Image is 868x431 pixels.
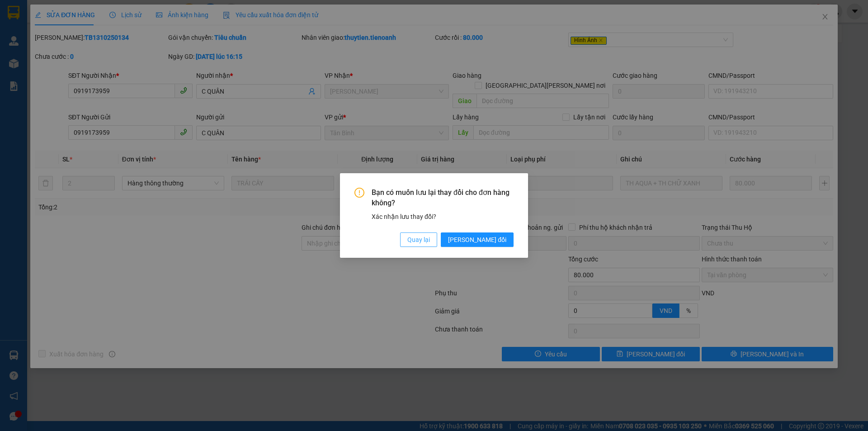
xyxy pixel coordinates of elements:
button: Quay lại [400,232,437,247]
div: Xác nhận lưu thay đổi? [372,212,514,222]
span: Bạn có muốn lưu lại thay đổi cho đơn hàng không? [372,188,514,208]
span: [PERSON_NAME] đổi [448,235,506,245]
span: Quay lại [407,235,430,245]
span: exclamation-circle [354,188,364,198]
button: [PERSON_NAME] đổi [441,232,514,247]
